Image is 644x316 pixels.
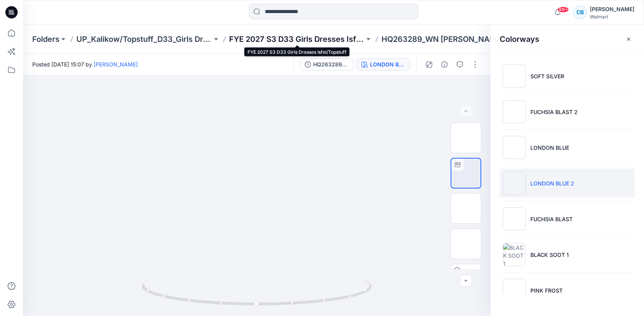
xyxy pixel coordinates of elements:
[573,5,587,19] div: CB
[557,7,569,13] span: 99+
[370,60,405,69] div: LONDON BLUE 2
[590,14,634,20] div: Walmart
[503,65,526,88] img: SOFT SILVER
[530,286,563,294] p: PINK FROST
[503,207,526,230] img: FUCHSIA BLAST
[32,60,138,68] span: Posted [DATE] 15:07 by
[530,215,573,223] p: FUCHSIA BLAST
[530,108,578,116] p: FUCHSIA BLAST 2
[503,136,526,159] img: LONDON BLUE
[503,279,526,302] img: PINK FROST
[590,5,634,14] div: [PERSON_NAME]
[530,144,569,152] p: LONDON BLUE
[500,35,539,44] h2: Colorways
[357,58,410,71] button: LONDON BLUE 2
[530,72,564,80] p: SOFT SILVER
[313,60,348,69] div: HQ263289_WN [PERSON_NAME] DRESS
[300,58,353,71] button: HQ263289_WN [PERSON_NAME] DRESS
[530,179,574,187] p: LONDON BLUE 2
[94,61,138,68] a: [PERSON_NAME]
[503,243,526,266] img: BLACK SOOT 1
[32,34,59,45] a: Folders
[76,34,212,45] a: UP_Kalikow/Topstuff_D33_Girls Dresses
[503,172,526,195] img: LONDON BLUE 2
[530,251,569,259] p: BLACK SOOT 1
[229,34,365,45] a: FYE 2027 S3 D33 Girls Dresses Isfel/Topstuff
[503,100,526,123] img: FUCHSIA BLAST 2
[438,58,451,71] button: Details
[381,34,517,45] p: HQ263289_WN [PERSON_NAME] DRESS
